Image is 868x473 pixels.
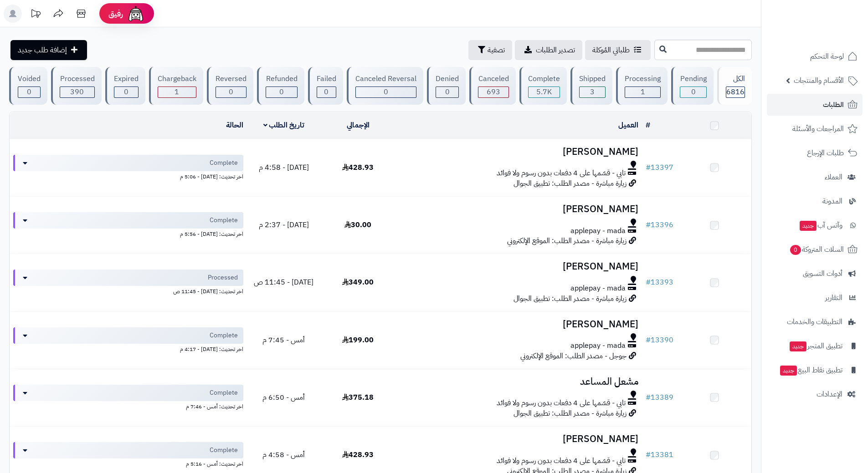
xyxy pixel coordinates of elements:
div: 0 [114,87,138,97]
a: تاريخ الطلب [263,120,305,131]
span: زيارة مباشرة - مصدر الطلب: تطبيق الجوال [514,178,627,189]
a: Processed 390 [49,67,103,105]
div: اخر تحديث: [DATE] - 11:45 ص [13,286,243,295]
div: 0 [356,87,416,97]
div: 0 [680,87,706,97]
span: أمس - 7:45 م [262,335,305,346]
span: أمس - 4:58 م [262,449,305,460]
span: 0 [124,86,128,97]
span: 0 [324,86,329,97]
span: جديد [780,366,797,376]
span: # [646,219,651,230]
span: Complete [210,331,238,340]
span: المدونة [822,195,842,208]
span: # [646,335,651,346]
a: طلباتي المُوكلة [585,40,651,60]
a: Voided 0 [7,67,49,105]
a: وآتس آبجديد [767,214,863,236]
span: أدوات التسويق [803,267,842,280]
div: 0 [216,87,246,97]
a: Chargeback 1 [147,67,205,105]
span: [DATE] - 4:58 م [259,162,309,173]
a: أدوات التسويق [767,263,863,285]
a: إضافة طلب جديد [10,40,87,60]
h3: [PERSON_NAME] [399,204,638,214]
span: تطبيق المتجر [789,340,842,352]
span: إضافة طلب جديد [18,45,67,56]
a: التطبيقات والخدمات [767,311,863,333]
div: اخر تحديث: أمس - 7:46 م [13,401,243,411]
span: 0 [279,86,284,97]
span: Processed [208,273,238,282]
div: Shipped [579,74,606,84]
span: وآتس آب [799,219,842,232]
a: Processing 1 [614,67,669,105]
a: الطلبات [767,94,863,116]
a: #13390 [646,335,673,346]
span: التقارير [825,291,842,304]
div: 390 [60,87,94,97]
span: تصفية [488,45,505,56]
span: العملاء [825,171,842,183]
a: الإعدادات [767,383,863,405]
span: Complete [210,158,238,168]
span: [DATE] - 11:45 ص [254,277,313,288]
div: 0 [266,87,297,97]
span: لوحة التحكم [810,50,844,63]
span: 428.93 [342,162,374,173]
a: تصدير الطلبات [515,40,582,60]
span: تصدير الطلبات [536,45,575,56]
span: 6816 [726,86,745,97]
span: 5.7K [536,86,552,97]
div: 5728 [529,87,560,97]
span: جوجل - مصدر الطلب: الموقع الإلكتروني [520,351,627,361]
span: أمس - 6:50 م [262,392,305,403]
a: Denied 0 [425,67,467,105]
a: #13396 [646,219,673,230]
span: Complete [210,388,238,397]
span: طلبات الإرجاع [807,147,844,159]
span: 0 [445,86,450,97]
a: العملاء [767,166,863,188]
div: Canceled Reversal [355,74,416,84]
div: Denied [436,74,459,84]
div: Canceled [478,74,508,84]
h3: [PERSON_NAME] [399,147,638,157]
div: 3 [580,87,605,97]
a: Failed 0 [306,67,345,105]
div: اخر تحديث: [DATE] - 4:17 م [13,344,243,353]
span: 428.93 [342,449,374,460]
span: رفيق [108,8,123,19]
span: applepay - mada [570,226,626,236]
span: تابي - قسّمها على 4 دفعات بدون رسوم ولا فوائد [497,398,626,408]
a: Shipped 3 [569,67,614,105]
a: Pending 0 [669,67,715,105]
span: زيارة مباشرة - مصدر الطلب: تطبيق الجوال [514,293,627,304]
div: 1 [625,87,660,97]
span: تطبيق نقاط البيع [779,364,842,376]
a: التقارير [767,287,863,309]
div: الكل [726,74,745,84]
a: Reversed 0 [205,67,255,105]
a: العميل [618,120,638,131]
span: تابي - قسّمها على 4 دفعات بدون رسوم ولا فوائد [497,168,626,178]
a: Canceled 693 [467,67,517,105]
span: جديد [790,341,806,351]
div: 693 [478,87,508,97]
div: اخر تحديث: [DATE] - 5:06 م [13,171,243,181]
div: Voided [18,74,41,84]
a: تطبيق نقاط البيعجديد [767,359,863,381]
h3: مشعل المساعد [399,376,638,387]
span: المراجعات والأسئلة [792,122,844,135]
div: Reversed [216,74,247,84]
a: #13397 [646,162,673,173]
span: applepay - mada [570,283,626,294]
span: # [646,449,651,460]
span: 0 [790,245,801,255]
a: Complete 5.7K [518,67,569,105]
div: Refunded [266,74,297,84]
span: Complete [210,216,238,225]
div: Chargeback [158,74,196,84]
img: ai-face.png [127,5,145,23]
span: 390 [70,86,84,97]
